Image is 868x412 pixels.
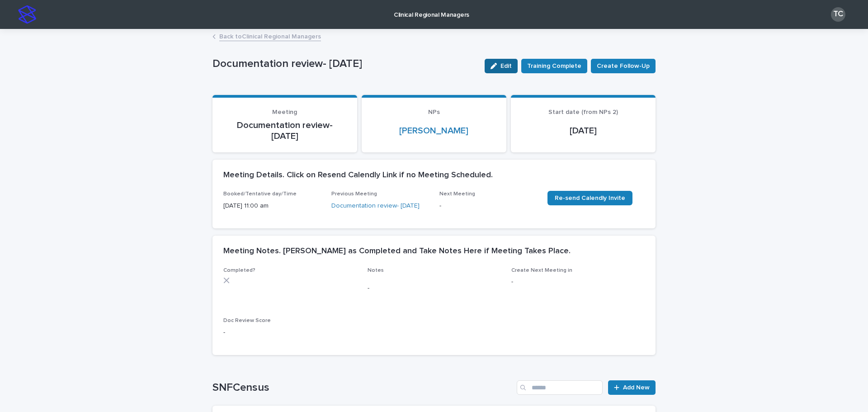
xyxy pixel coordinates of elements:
[831,7,845,22] div: TC
[623,384,650,391] span: Add New
[219,31,321,41] a: Back toClinical Regional Managers
[521,59,587,73] button: Training Complete
[439,201,537,211] p: -
[517,380,603,395] input: Search
[212,57,477,71] p: Documentation review- [DATE]
[597,62,650,71] span: Create Follow-Up
[500,63,512,69] span: Edit
[223,201,321,211] p: [DATE] 11:00 am
[511,277,645,287] p: -
[485,59,518,73] button: Edit
[331,201,420,211] a: Documentation review- [DATE]
[223,318,271,323] span: Doc Review Score
[223,328,357,337] p: -
[527,62,581,71] span: Training Complete
[223,191,297,197] span: Booked/Tentative day/Time
[555,195,625,201] span: Re-send Calendly Invite
[428,109,440,115] span: NPs
[223,120,346,142] p: Documentation review- [DATE]
[223,170,493,180] h2: Meeting Details. Click on Resend Calendly Link if no Meeting Scheduled.
[18,5,36,24] img: stacker-logo-s-only.png
[591,59,656,73] button: Create Follow-Up
[223,246,571,256] h2: Meeting Notes. [PERSON_NAME] as Completed and Take Notes Here if Meeting Takes Place.
[511,268,572,273] span: Create Next Meeting in
[548,109,618,115] span: Start date (from NPs 2)
[608,380,656,395] a: Add New
[212,381,513,394] h1: SNFCensus
[368,284,501,293] p: -
[399,125,468,136] a: [PERSON_NAME]
[522,125,645,136] p: [DATE]
[439,191,475,197] span: Next Meeting
[368,268,384,273] span: Notes
[272,109,297,115] span: Meeting
[331,191,377,197] span: Previous Meeting
[547,191,632,205] a: Re-send Calendly Invite
[223,268,255,273] span: Completed?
